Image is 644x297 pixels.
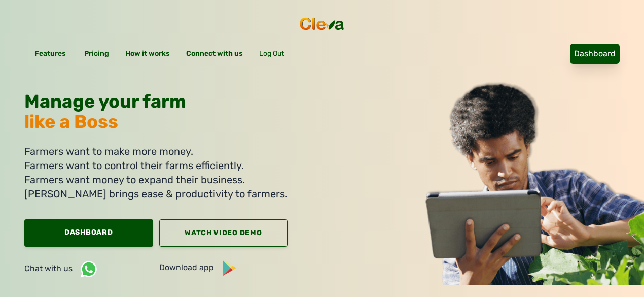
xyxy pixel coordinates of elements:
a: Download app [159,259,288,279]
li: Farmers want to make more money. [24,144,288,158]
a: Connect with us [180,45,249,63]
a: Watch Video Demo [159,219,288,247]
span: Connect with us [184,49,245,62]
span: Manage your farm [24,90,186,112]
li: [PERSON_NAME] brings ease & productivity to farmers. [24,187,288,201]
span: Log Out [257,49,286,62]
a: Dashboard [570,44,620,64]
a: Dashboard [24,219,153,247]
a: How it works [119,45,176,63]
span: Download app [159,262,220,272]
li: Farmers want money to expand their business. [24,173,288,187]
a: Features [30,49,70,62]
span: like a Boss [24,111,118,133]
span: Pricing [82,49,111,62]
a: Pricing [78,45,115,63]
span: How it works [123,49,172,62]
span: Features [32,49,68,62]
span: Chat with us [24,263,79,273]
li: Farmers want to control their farms efficiently. [24,158,288,173]
a: Chat with us [24,259,153,279]
img: cleva_logo.png [298,16,346,31]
